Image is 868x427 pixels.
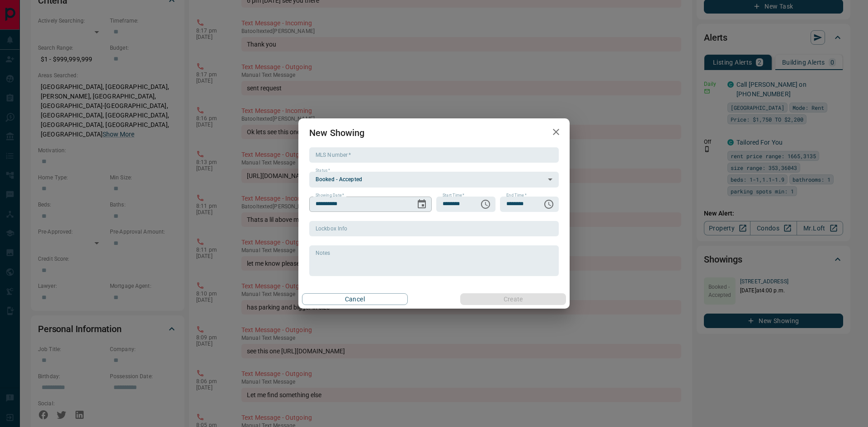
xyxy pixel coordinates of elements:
h2: New Showing [298,118,376,147]
label: Showing Date [316,192,344,198]
label: Status [316,168,330,174]
button: Cancel [302,293,408,305]
div: Booked - Accepted [309,172,559,187]
label: End Time [506,192,526,198]
button: Choose date, selected date is Sep 14, 2025 [413,195,431,213]
button: Choose time, selected time is 6:00 PM [476,195,495,213]
button: Choose time, selected time is 7:00 PM [540,195,558,213]
label: Start Time [443,192,464,198]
